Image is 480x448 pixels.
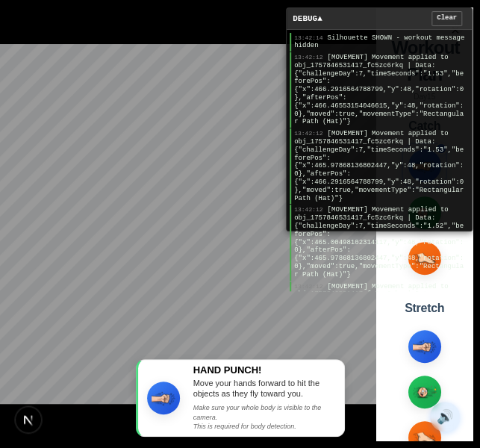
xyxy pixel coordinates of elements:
span: Move your hands forward to hit the objects as they fly toward you. [193,378,335,399]
span: 13:42:12 [294,54,322,60]
img: Workout action [152,386,175,410]
button: Clear [431,11,462,26]
span: [MOVEMENT] Movement applied to obj_1757846531417_fc5zc6rkq | Data: {"challengeDay":7,"timeSeconds... [294,130,464,202]
div: Stretch [405,299,444,317]
span: Make sure your whole body is visible to the camera. This is required for body detection. [193,403,335,432]
span: [MOVEMENT] Movement applied to obj_1757846531417_fc5zc6rkq | Data: {"challengeDay":7,"timeSeconds... [294,54,464,125]
span: HAND PUNCH! [193,364,335,376]
div: head exercise [408,375,441,408]
div: hands exercise [408,329,441,363]
button: Open Volume Controls [430,402,460,432]
span: 13:42:14 [294,34,322,41]
span: 13:42:12 [294,283,322,290]
span: DEBUG ▲ [293,13,322,25]
span: 13:42:12 [294,206,322,213]
span: Silhouette SHOWN - workout message hidden [294,34,464,50]
span: 13:42:12 [294,130,322,137]
img: hands exercise [413,335,437,358]
img: head exercise [413,380,437,404]
span: [MOVEMENT] Movement applied to obj_1757846531417_fc5zc6rkq | Data: {"challengeDay":7,"timeSeconds... [294,283,464,355]
span: [MOVEMENT] Movement applied to obj_1757846531417_fc5zc6rkq | Data: {"challengeDay":7,"timeSeconds... [294,206,464,278]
